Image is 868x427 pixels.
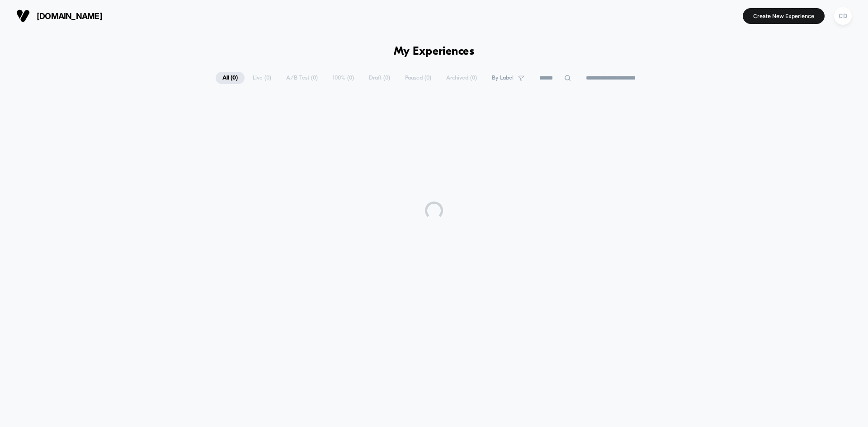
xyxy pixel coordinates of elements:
button: CD [831,7,854,25]
div: CD [834,7,852,25]
h1: My Experiences [394,45,475,58]
span: [DOMAIN_NAME] [37,11,102,21]
span: All ( 0 ) [216,72,245,84]
button: [DOMAIN_NAME] [14,9,105,23]
img: Visually logo [16,9,30,23]
span: By Label [492,75,514,81]
button: Create New Experience [743,8,825,24]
